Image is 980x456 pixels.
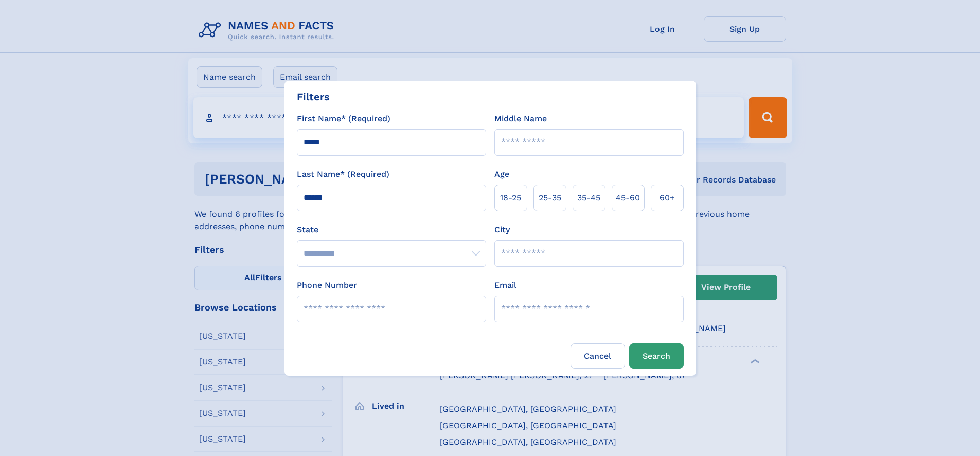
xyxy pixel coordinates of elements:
[571,343,625,369] label: Cancel
[297,279,357,291] label: Phone Number
[629,343,684,369] button: Search
[494,279,516,291] label: Email
[494,168,509,180] label: Age
[494,224,510,236] label: City
[539,192,561,204] span: 25‑35
[494,113,547,125] label: Middle Name
[616,192,640,204] span: 45‑60
[297,224,486,236] label: State
[500,192,521,204] span: 18‑25
[577,192,600,204] span: 35‑45
[297,89,330,104] div: Filters
[660,192,675,204] span: 60+
[297,168,389,180] label: Last Name* (Required)
[297,113,390,125] label: First Name* (Required)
